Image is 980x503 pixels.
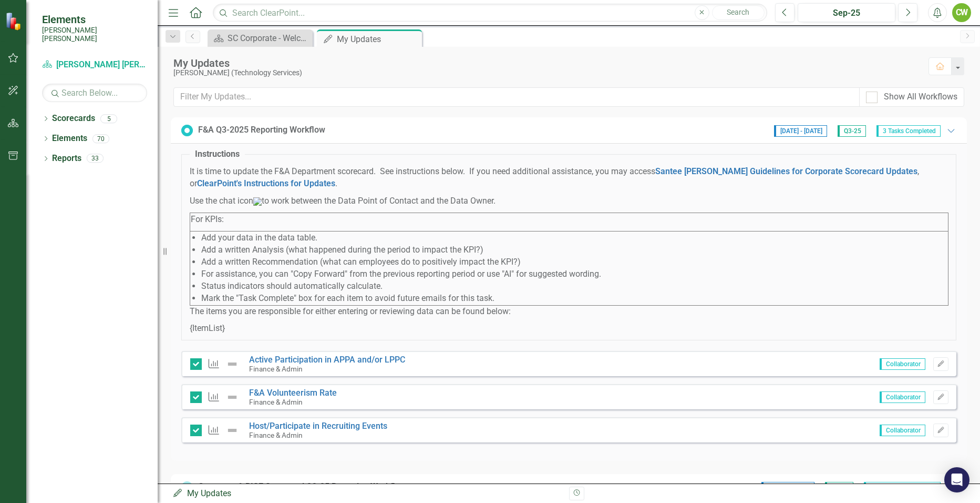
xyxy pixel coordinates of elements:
li: Add a written Recommendation (what can employees do to positively impact the KPI?) [201,256,947,268]
a: SC Corporate - Welcome to ClearPoint [210,32,310,45]
small: Finance & Admin [249,431,303,439]
input: Search Below... [42,84,147,102]
div: My Updates [337,33,419,46]
legend: Instructions [190,148,245,160]
span: 0 of 3 Tasks Completed [864,482,941,494]
small: [PERSON_NAME] [PERSON_NAME] [42,26,147,43]
div: 70 [92,134,109,143]
p: The items you are responsible for either entering or reviewing data can be found below: [190,306,948,318]
span: Collaborator [880,358,925,370]
span: [DATE] - [DATE] [774,125,827,137]
a: Scorecards [52,113,95,125]
p: Use the chat icon to work between the Data Point of Contact and the Data Owner. [190,195,948,207]
button: Sep-25 [798,3,896,22]
span: Collaborator [880,425,925,436]
div: Open Intercom Messenger [944,467,969,492]
img: ClearPoint Strategy [5,12,24,31]
p: For KPIs: [191,214,947,226]
div: My Updates [172,488,561,500]
p: {ItemList} [190,323,948,335]
input: Filter My Updates... [173,87,860,107]
div: Corporate & RISE Scorecard Q3-25 Reporting Workflow [198,481,406,493]
li: Status indicators should automatically calculate. [201,280,947,293]
div: Show All Workflows [884,91,957,103]
img: Not Defined [226,391,239,404]
img: Not Defined [226,358,239,370]
p: It is time to update the F&A Department scorecard. See instructions below. If you need additional... [190,166,948,190]
span: 3 Tasks Completed [876,125,941,137]
a: Santee [PERSON_NAME] Guidelines for Corporate Scorecard Updates [655,166,917,176]
button: CW [952,3,971,22]
div: F&A Q3-2025 Reporting Workflow [198,124,325,136]
div: Sep-25 [801,7,892,19]
li: Mark the "Task Complete" box for each item to avoid future emails for this task. [201,293,947,305]
button: Search [712,5,765,20]
span: Collaborator [880,391,925,403]
a: [PERSON_NAME] [PERSON_NAME] CORPORATE Balanced Scorecard [42,59,147,71]
li: Add a written Analysis (what happened during the period to impact the KPI?) [201,244,947,256]
img: Not Defined [226,424,239,437]
a: Host/Participate in Recruiting Events [249,421,387,431]
span: Elements [42,13,147,26]
a: Active Participation in APPA and/or LPPC [249,355,405,365]
div: 5 [100,114,117,123]
div: My Updates [173,57,918,69]
img: mceclip0%20v2.png [253,197,262,206]
a: Elements [52,133,87,145]
div: 33 [87,154,104,163]
li: For assistance, you can "Copy Forward" from the previous reporting period or use "AI" for suggest... [201,268,947,280]
a: F&A Volunteerism Rate [249,388,337,398]
div: SC Corporate - Welcome to ClearPoint [228,32,310,45]
a: ClearPoint's Instructions for Updates [197,178,335,188]
span: Search [727,8,749,16]
div: [PERSON_NAME] (Technology Services) [173,69,918,77]
input: Search ClearPoint... [213,4,767,22]
small: Finance & Admin [249,365,303,373]
a: Reports [52,153,81,165]
span: Q3-25 [825,482,853,494]
small: Finance & Admin [249,398,303,406]
span: [DATE] - [DATE] [761,482,814,494]
span: Q3-25 [838,125,866,137]
li: Add your data in the data table. [201,232,947,244]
